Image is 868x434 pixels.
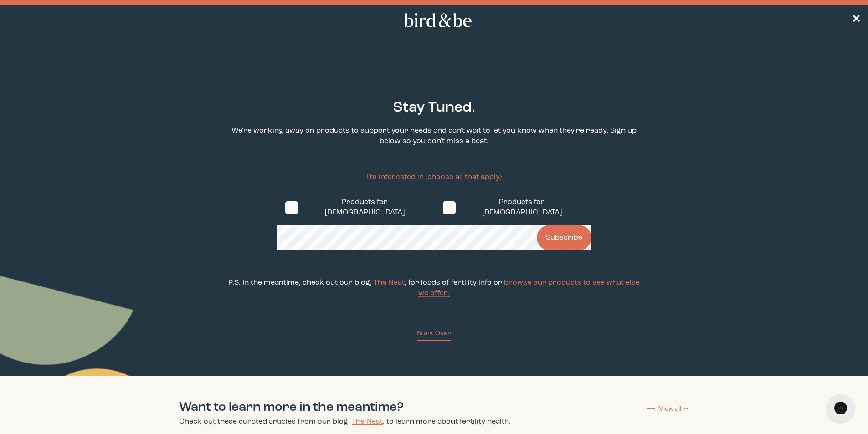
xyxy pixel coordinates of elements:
[537,225,591,250] button: Subscribe
[647,404,689,414] a: View all →
[224,126,644,147] p: We're working away on products to support your needs and can't wait to let you know when they're ...
[852,15,861,26] span: ✕
[352,418,383,425] a: The Nest
[277,190,434,225] label: Products for [DEMOGRAPHIC_DATA]
[417,306,451,341] a: Start Over
[179,417,511,427] p: Check out these curated articles from our blog, , to learn more about fertility health.
[417,329,451,341] button: Start Over
[434,190,591,225] label: Products for [DEMOGRAPHIC_DATA]
[418,279,640,297] a: browse our products to see what else we offer.
[822,391,859,425] iframe: Gorgias live chat messenger
[852,12,861,28] a: ✕
[393,97,475,118] h2: Stay Tuned.
[224,278,644,299] p: P.S. In the meantime, check out our blog, , for loads of fertility info or
[374,279,405,286] a: The Nest
[179,398,511,417] h2: Want to learn more in the meantime?
[277,172,591,183] p: I'm interested in (choose all that apply)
